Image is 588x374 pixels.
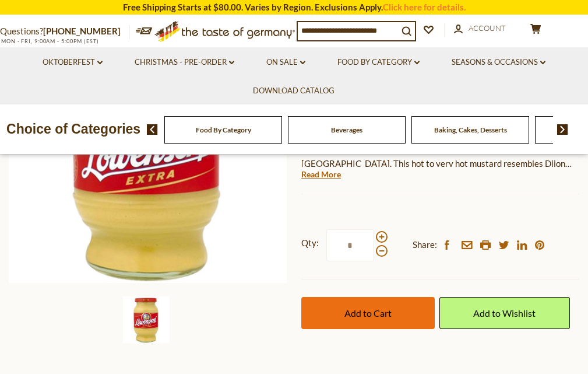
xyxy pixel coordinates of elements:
a: Account [454,22,506,35]
a: Seasons & Occasions [452,56,545,69]
a: Food By Category [196,125,251,134]
img: Lowensenf Extra Hot Mustard [123,296,170,343]
a: Click here for details. [383,2,466,12]
span: Account [469,23,506,33]
a: Baking, Cakes, Desserts [434,125,507,134]
span: Share: [413,237,437,252]
span: Add to Cart [344,307,392,319]
a: On Sale [266,56,305,69]
p: A true specialty from the city of [GEOGRAPHIC_DATA] at the [GEOGRAPHIC_DATA]. This hot to very ho... [301,142,579,171]
img: previous arrow [147,124,158,135]
a: Beverages [331,125,362,134]
a: Add to Wishlist [439,297,570,329]
input: Qty: [326,229,374,261]
a: Read More [301,169,341,180]
a: [PHONE_NUMBER] [43,26,121,36]
a: Oktoberfest [43,56,103,69]
a: Food By Category [337,56,420,69]
strong: Qty: [301,236,319,250]
a: Download Catalog [253,85,335,97]
a: Christmas - PRE-ORDER [135,56,234,69]
img: next arrow [557,124,568,135]
button: Add to Cart [301,297,435,329]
